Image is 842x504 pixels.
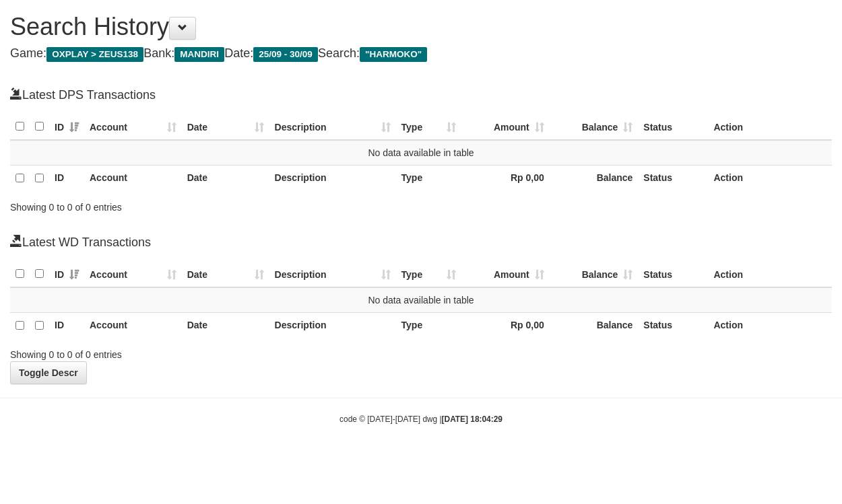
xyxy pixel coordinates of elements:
th: Description: activate to sort column ascending [269,261,396,287]
th: Balance [550,166,639,192]
h4: Game: Bank: Date: Search: [10,47,832,61]
th: Balance: activate to sort column ascending [550,114,639,140]
th: ID: activate to sort column ascending [49,114,84,140]
th: Date: activate to sort column ascending [182,261,269,287]
th: Account: activate to sort column ascending [84,114,182,140]
strong: [DATE] 18:04:29 [442,415,503,424]
a: Toggle Descr [10,361,87,384]
th: Date: activate to sort column ascending [182,114,269,140]
span: OXPLAY > ZEUS138 [46,47,143,62]
span: "HARMOKO" [360,47,427,62]
th: ID [49,166,84,192]
th: Rp 0,00 [461,166,550,192]
th: Action [708,166,832,192]
th: Type: activate to sort column ascending [396,261,462,287]
th: Action [708,312,832,338]
th: Action [708,114,832,140]
th: Status [638,261,708,287]
th: Description: activate to sort column ascending [269,114,396,140]
th: Status [638,312,708,338]
div: Showing 0 to 0 of 0 entries [10,195,341,214]
th: Action [708,261,832,287]
th: Date [182,166,269,192]
small: code © [DATE]-[DATE] dwg | [339,415,503,424]
th: Type: activate to sort column ascending [396,114,462,140]
th: Account [84,312,182,338]
th: Amount: activate to sort column ascending [461,261,550,287]
th: Description [269,312,396,338]
th: Rp 0,00 [461,312,550,338]
th: Amount: activate to sort column ascending [461,114,550,140]
td: No data available in table [10,140,832,166]
th: Status [638,166,708,192]
th: Balance [550,312,639,338]
h1: Search History [10,13,832,40]
th: Account: activate to sort column ascending [84,261,182,287]
h4: Latest DPS Transactions [10,87,832,102]
th: Status [638,114,708,140]
h4: Latest WD Transactions [10,234,832,250]
th: Date [182,312,269,338]
th: Description [269,166,396,192]
div: Showing 0 to 0 of 0 entries [10,343,341,361]
th: Type [396,312,462,338]
th: Balance: activate to sort column ascending [550,261,639,287]
th: Type [396,166,462,192]
td: No data available in table [10,287,832,313]
span: MANDIRI [174,47,224,62]
th: Account [84,166,182,192]
span: 25/09 - 30/09 [253,47,318,62]
th: ID: activate to sort column ascending [49,261,84,287]
th: ID [49,312,84,338]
